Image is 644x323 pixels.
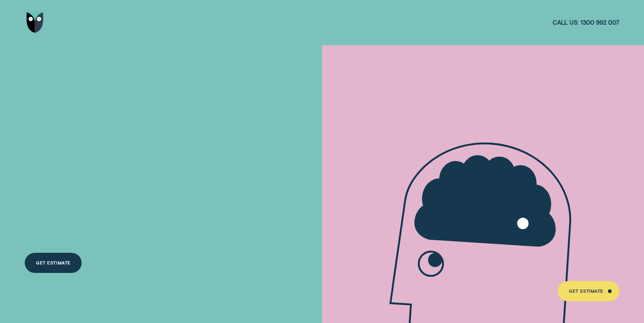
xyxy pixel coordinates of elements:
a: Get Estimate [558,281,619,302]
a: Call us:1300 992 007 [553,19,619,26]
img: Wisr [27,12,43,33]
a: Get Estimate [25,253,82,273]
span: 1300 992 007 [580,19,619,26]
h4: A LOAN THAT PUTS YOU IN CONTROL [25,104,220,199]
span: Call us: [553,19,579,26]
